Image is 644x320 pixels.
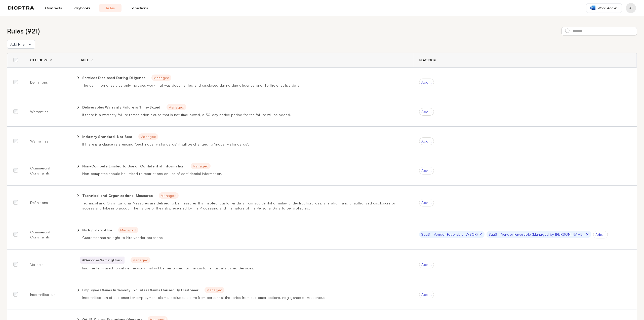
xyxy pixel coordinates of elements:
span: Playbook [419,58,436,62]
span: Add Filter [10,42,26,47]
span: Managed [138,133,158,140]
td: Commercial Constraints [24,156,69,186]
p: Customer has no right to hire vendor personnel. [82,235,407,240]
td: Warranties [24,127,69,156]
img: word [590,6,595,10]
div: Add... [419,167,434,174]
a: Contracts [42,4,65,12]
p: Deliverables Warranty Failure is Time-Boxed [82,105,160,110]
span: Managed [118,227,138,233]
a: Extractions [128,4,150,12]
td: Commercial Constraints [24,220,69,250]
div: Add... [419,261,434,268]
div: SaaS - Vendor Favorable (Managed by [PERSON_NAME]) [487,231,591,238]
button: Profile menu [626,3,636,13]
h2: Rules ( 921 ) [7,26,40,36]
span: Category [30,58,48,62]
a: Word Add-in [586,3,622,13]
p: Indemnification of customer for employment claims, excludes claims from personnel that arise from... [82,295,407,300]
a: Rules [99,4,122,12]
span: Managed [205,287,224,293]
p: If there is a clause referencing "best industry standards" it will be changed to "industry standa... [82,142,407,147]
div: Add... [419,291,434,298]
span: Managed [167,104,186,110]
td: Warranties [24,97,69,127]
div: Add... [419,199,434,206]
p: Employee Claims Indemnity Excludes Claims Caused By Customer [82,288,199,293]
div: Add... [593,231,608,238]
p: Industry Standard, Not Best [82,134,133,139]
p: Non-Compete Limited to Use of Confidential Information [82,164,185,169]
p: find the term used to define the work that will be performed for the customer, usually called Ser... [82,266,407,271]
p: The definition of service only includes work that was documented and disclosed during due diligen... [82,83,407,88]
td: Definitions [24,68,69,97]
button: Add Filter [7,40,35,49]
div: SaaS - Vendor Favorable (WSGR) [419,231,484,238]
span: Managed [159,192,179,199]
div: Rule [75,58,89,62]
p: If there is a warranty failure remediation clause that is not time-boxed, a 30-day notice period ... [82,112,407,117]
p: #ServicesNamingConv [80,257,125,264]
p: Technical and Organizational Measures are defined to be measures that protect customer data from ... [82,201,407,211]
span: Word Add-in [597,6,618,11]
div: Add... [419,137,434,145]
p: Services Disclosed During Diligence [82,75,146,80]
td: Indemnification [24,280,69,309]
span: Managed [151,75,171,81]
span: Managed [191,163,211,169]
div: Add... [419,79,434,86]
img: logo [8,6,34,10]
span: Managed [131,257,150,263]
div: Add... [419,108,434,116]
p: No Right-to-Hire [82,228,112,233]
td: Variable [24,250,69,280]
p: Non-competes should be limited to restrictions on use of confidential information. [82,171,407,176]
a: Playbooks [71,4,93,12]
td: Definitions [24,186,69,220]
p: Technical and Organizational Measures [82,193,153,198]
